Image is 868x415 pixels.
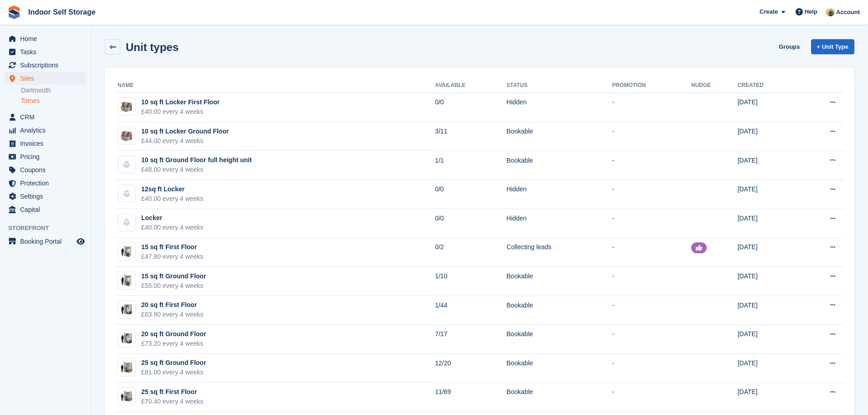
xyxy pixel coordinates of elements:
img: Jo Moon [826,7,835,16]
div: £81.00 every 4 weeks [141,368,206,377]
td: [DATE] [738,180,799,209]
td: 0/2 [435,238,507,267]
img: Locker%20Medium%201%20-%20Plain.jpg [118,98,135,115]
div: £40.00 every 4 weeks [141,194,203,204]
td: 0/0 [435,93,507,122]
td: Bookable [507,296,612,325]
td: - [612,354,691,383]
a: menu [5,137,86,150]
span: Account [836,8,860,17]
td: [DATE] [738,93,799,122]
span: Help [805,7,817,16]
a: menu [5,164,86,176]
td: 0/0 [435,180,507,209]
td: Hidden [507,209,612,238]
span: Create [760,7,778,16]
a: Preview store [75,236,86,247]
td: Collecting leads [507,238,612,267]
td: 1/44 [435,296,507,325]
span: Subscriptions [20,59,75,72]
img: 25-sqft-unit.jpg [118,361,135,374]
td: Bookable [507,325,612,354]
span: Analytics [20,124,75,137]
td: 3/11 [435,122,507,151]
td: - [612,267,691,296]
td: [DATE] [738,151,799,180]
td: [DATE] [738,209,799,238]
img: 15-sqft-unit.jpg [118,245,135,258]
th: Created [738,78,799,93]
div: 10 sq ft Locker First Floor [141,97,220,107]
a: menu [5,190,86,203]
a: menu [5,150,86,163]
td: Hidden [507,93,612,122]
td: Bookable [507,267,612,296]
img: 25-sqft-unit.jpg [118,390,135,403]
td: - [612,93,691,122]
span: Settings [20,190,75,203]
a: menu [5,46,86,58]
td: Bookable [507,122,612,151]
div: 12sq ft Locker [141,184,203,194]
span: Capital [20,203,75,216]
span: Invoices [20,137,75,150]
td: [DATE] [738,383,799,412]
td: [DATE] [738,296,799,325]
div: £40.00 every 4 weeks [141,223,203,232]
td: [DATE] [738,238,799,267]
div: 15 sq ft Ground Floor [141,272,206,281]
div: £40.00 every 4 weeks [141,107,220,117]
h2: Unit types [126,41,179,53]
td: - [612,238,691,267]
td: - [612,383,691,412]
td: 12/20 [435,354,507,383]
th: Promotion [612,78,691,93]
div: £63.80 every 4 weeks [141,310,203,319]
div: £47.80 every 4 weeks [141,252,203,261]
td: Bookable [507,383,612,412]
div: 10 sq ft Locker Ground Floor [141,127,229,136]
img: stora-icon-8386f47178a22dfd0bd8f6a31ec36ba5ce8667c1dd55bd0f319d3a0aa187defe.svg [7,5,21,19]
img: 15-sqft-unit.jpg [118,274,135,287]
img: blank-unit-type-icon-ffbac7b88ba66c5e286b0e438baccc4b9c83835d4c34f86887a83fc20ec27e7b.svg [118,156,135,173]
span: Coupons [20,164,75,176]
span: Storefront [8,224,91,233]
td: - [612,296,691,325]
a: Totnes [21,97,86,105]
th: Available [435,78,507,93]
img: blank-unit-type-icon-ffbac7b88ba66c5e286b0e438baccc4b9c83835d4c34f86887a83fc20ec27e7b.svg [118,214,135,231]
a: menu [5,59,86,72]
a: menu [5,32,86,45]
span: Sites [20,72,75,85]
div: £70.40 every 4 weeks [141,397,203,406]
div: £55.00 every 4 weeks [141,281,206,291]
img: blank-unit-type-icon-ffbac7b88ba66c5e286b0e438baccc4b9c83835d4c34f86887a83fc20ec27e7b.svg [118,185,135,202]
th: Name [116,78,435,93]
a: menu [5,235,86,248]
td: Bookable [507,354,612,383]
td: [DATE] [738,354,799,383]
td: 11/69 [435,383,507,412]
span: Protection [20,177,75,190]
th: Nudge [691,78,738,93]
td: - [612,325,691,354]
div: 10 sq ft Ground Floor full height unit [141,155,252,165]
a: menu [5,124,86,137]
span: Home [20,32,75,45]
th: Status [507,78,612,93]
td: 0/0 [435,209,507,238]
div: 15 sq ft First Floor [141,242,203,252]
td: - [612,209,691,238]
a: Dartmouth [21,86,86,95]
td: [DATE] [738,325,799,354]
img: Locker%20Medium%201%20-%20Plain.jpg [118,127,135,144]
div: Locker [141,213,203,223]
a: Indoor Self Storage [25,5,99,20]
td: [DATE] [738,122,799,151]
div: 20 sq ft Ground Floor [141,329,206,339]
span: CRM [20,111,75,123]
td: - [612,122,691,151]
a: menu [5,111,86,123]
a: menu [5,203,86,216]
a: menu [5,177,86,190]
